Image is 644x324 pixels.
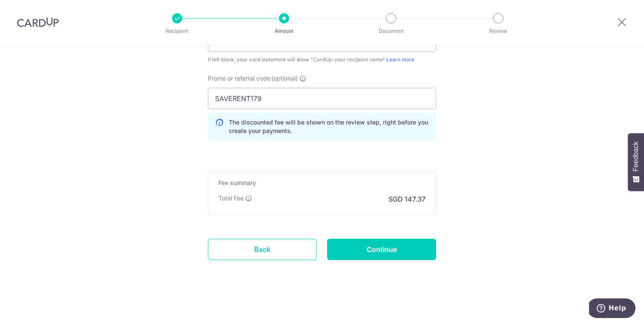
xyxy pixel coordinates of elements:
p: Review [467,27,530,35]
span: Promo or referral code [208,74,270,83]
a: Back [208,239,317,260]
p: SGD 147.37 [388,194,425,204]
i: your recipient name [334,56,383,63]
a: Learn more [386,56,414,63]
button: Feedback - Show survey [628,133,644,191]
img: CardUp [17,17,59,27]
span: Feedback [632,142,640,171]
div: If left blank, your card statement will show "CardUp- ". [208,55,436,64]
iframe: Opens a widget where you can find more information [589,298,635,320]
p: Document [359,27,423,35]
p: Amount [253,27,316,35]
p: The discounted fee will be shown on the review step, right before you create your payments. [229,118,429,135]
input: Continue [327,239,436,260]
h5: Fee summary [218,179,425,187]
p: Recipient [146,27,209,35]
span: (optional) [271,74,298,83]
p: Total Fee [218,194,244,202]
